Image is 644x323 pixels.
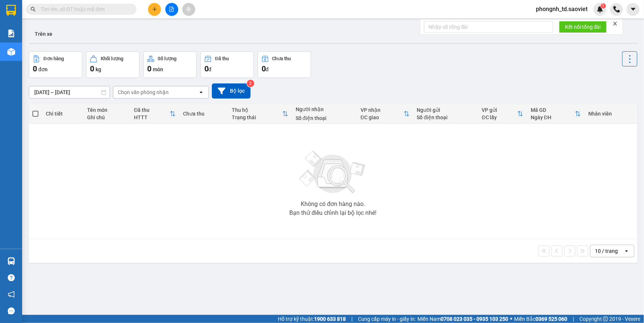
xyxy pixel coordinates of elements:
div: Số điện thoại [296,115,353,121]
div: Chưa thu [183,111,224,117]
div: Số lượng [158,56,177,61]
span: phongnh_td.saoviet [530,4,593,14]
img: svg+xml;base64,PHN2ZyBjbGFzcz0ibGlzdC1wbHVnX19zdmciIHhtbG5zPSJodHRwOi8vd3d3LnczLm9yZy8yMDAwL3N2Zy... [296,147,370,198]
span: Hỗ trợ kỹ thuật: [278,315,346,323]
img: icon-new-feature [597,6,603,13]
button: caret-down [627,3,640,16]
input: Select a date range. [29,86,110,98]
button: file-add [165,3,178,16]
span: copyright [603,316,608,322]
button: Chưa thu0đ [258,51,311,78]
span: search [31,7,36,12]
span: close [613,21,618,26]
div: Người gửi [417,107,475,113]
th: Toggle SortBy [228,104,292,124]
th: Toggle SortBy [527,104,585,124]
span: 0 [33,64,37,73]
span: ⚪️ [510,317,512,320]
button: aim [182,3,195,16]
div: Trạng thái [232,114,282,120]
div: Chi tiết [46,111,80,117]
img: phone-icon [613,6,620,13]
div: ĐC lấy [482,114,517,120]
span: đơn [38,66,48,72]
button: plus [148,3,161,16]
button: Đơn hàng0đơn [29,51,82,78]
div: Chưa thu [272,56,291,61]
div: VP gửi [482,107,517,113]
span: 0 [90,64,94,73]
th: Toggle SortBy [478,104,527,124]
button: Số lượng0món [143,51,197,78]
svg: open [624,248,630,254]
span: Miền Bắc [514,315,567,323]
div: Thu hộ [232,107,282,113]
span: | [573,315,574,323]
img: solution-icon [7,30,15,37]
div: Đơn hàng [44,56,64,61]
div: Ghi chú [87,114,127,120]
th: Toggle SortBy [130,104,179,124]
button: Bộ lọc [212,83,251,99]
div: 10 / trang [595,247,618,255]
span: file-add [169,7,174,12]
svg: open [198,89,204,95]
div: Không có đơn hàng nào. [301,201,365,207]
strong: 1900 633 818 [314,316,346,322]
span: Cung cấp máy in - giấy in: [358,315,416,323]
div: ĐC giao [361,114,404,120]
div: Ngày ĐH [531,114,575,120]
span: | [351,315,352,323]
div: HTTT [134,114,170,120]
button: Kết nối tổng đài [559,21,607,33]
button: Đã thu0đ [200,51,254,78]
img: warehouse-icon [7,257,15,265]
span: question-circle [8,274,15,281]
span: món [153,66,163,72]
span: đ [209,66,211,72]
div: Số điện thoại [417,114,475,120]
span: Miền Nam [417,315,508,323]
sup: 1 [601,3,606,8]
th: Toggle SortBy [357,104,413,124]
img: logo-vxr [6,5,16,16]
input: Tìm tên, số ĐT hoặc mã đơn [41,5,128,13]
button: Khối lượng0kg [86,51,140,78]
div: Khối lượng [101,56,123,61]
div: Đã thu [215,56,229,61]
div: VP nhận [361,107,404,113]
span: plus [152,7,157,12]
div: Mã GD [531,107,575,113]
span: 0 [147,64,151,73]
button: Trên xe [29,25,58,43]
div: Bạn thử điều chỉnh lại bộ lọc nhé! [289,210,376,216]
span: kg [96,66,101,72]
input: Nhập số tổng đài [424,21,553,33]
div: Người nhận [296,106,353,112]
div: Tên món [87,107,127,113]
span: aim [186,7,191,12]
span: Kết nối tổng đài [565,23,601,31]
div: Nhân viên [588,111,634,117]
span: đ [266,66,269,72]
strong: 0369 525 060 [535,316,567,322]
span: 1 [602,3,605,8]
div: Chọn văn phòng nhận [118,89,169,96]
span: message [8,307,15,315]
span: 0 [204,64,209,73]
img: warehouse-icon [7,48,15,56]
div: Đã thu [134,107,170,113]
span: 0 [262,64,266,73]
sup: 2 [247,80,254,87]
span: notification [8,291,15,298]
strong: 0708 023 035 - 0935 103 250 [441,316,508,322]
span: caret-down [630,6,637,13]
